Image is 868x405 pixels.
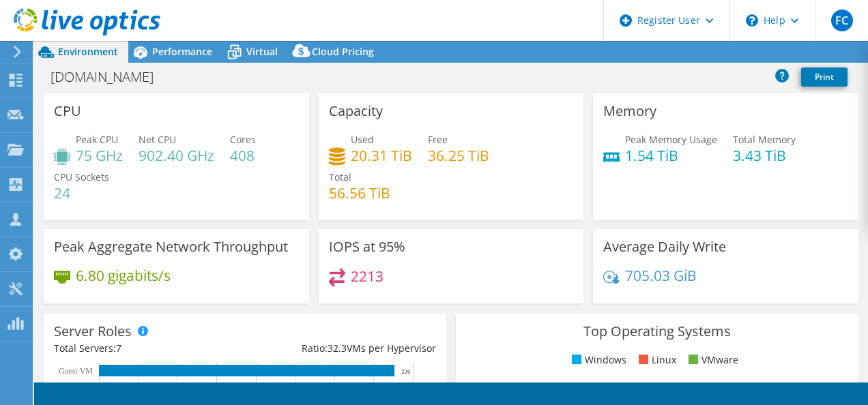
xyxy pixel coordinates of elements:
text: 226 [401,368,411,375]
h4: 24 [54,185,109,200]
span: Free [428,133,448,146]
h4: 20.31 TiB [351,148,412,163]
div: Total Servers: [54,341,245,356]
h4: 75 GHz [76,148,123,163]
svg: \n [746,14,758,27]
div: Ratio: VMs per Hypervisor [245,341,436,356]
span: Peak CPU [76,133,118,146]
span: Virtual [246,45,278,58]
h4: 36.25 TiB [428,148,489,163]
h4: 902.40 GHz [139,148,214,163]
a: Print [801,67,848,87]
h4: 3.43 TiB [733,148,796,163]
span: Used [351,133,374,146]
h4: 408 [230,148,256,163]
h4: 6.80 gigabits/s [76,268,171,283]
span: Total [329,170,351,183]
h3: Peak Aggregate Network Throughput [54,239,288,254]
h3: CPU [54,104,81,119]
span: Total Memory [733,133,796,146]
h4: 705.03 GiB [625,268,697,283]
li: VMware [685,352,738,367]
span: 32.3 [328,342,347,355]
li: Linux [635,352,676,367]
span: 7 [116,342,121,355]
span: Environment [58,45,118,58]
span: Cloud Pricing [312,45,374,58]
text: Guest VM [59,366,93,376]
h4: 1.54 TiB [625,148,717,163]
li: Windows [568,352,626,367]
h3: Average Daily Write [603,239,726,254]
h4: 2213 [351,269,384,284]
h4: 56.56 TiB [329,185,390,200]
span: Cores [230,133,256,146]
h3: Memory [603,104,656,119]
span: CPU Sockets [54,170,109,183]
span: FC [831,10,853,31]
span: Net CPU [139,133,176,146]
h3: Top Operating Systems [466,324,848,339]
h3: IOPS at 95% [329,239,405,254]
span: Performance [152,45,212,58]
h3: Server Roles [54,324,132,339]
h1: [DOMAIN_NAME] [44,70,175,85]
span: Peak Memory Usage [625,133,717,146]
h3: Capacity [329,104,383,119]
